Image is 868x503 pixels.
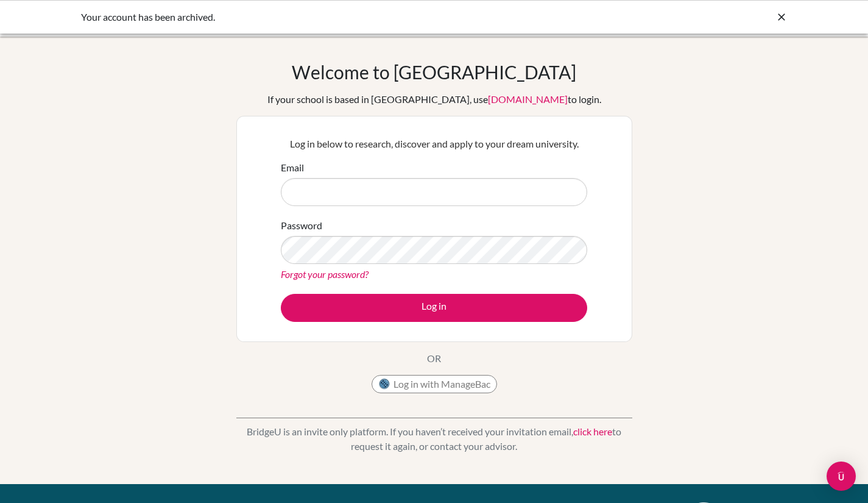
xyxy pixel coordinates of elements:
[236,424,632,454] p: BridgeU is an invite only platform. If you haven’t received your invitation email, to request it ...
[427,351,441,366] p: OR
[281,294,587,322] button: Log in
[281,218,322,233] label: Password
[292,61,576,83] h1: Welcome to [GEOGRAPHIC_DATA]
[488,93,568,105] a: [DOMAIN_NAME]
[573,426,612,437] a: click here
[372,375,497,393] button: Log in with ManageBac
[267,92,601,107] div: If your school is based in [GEOGRAPHIC_DATA], use to login.
[81,10,605,24] div: Your account has been archived.
[281,160,304,175] label: Email
[827,462,856,491] div: Open Intercom Messenger
[281,137,587,151] p: Log in below to research, discover and apply to your dream university.
[281,268,369,280] a: Forgot your password?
